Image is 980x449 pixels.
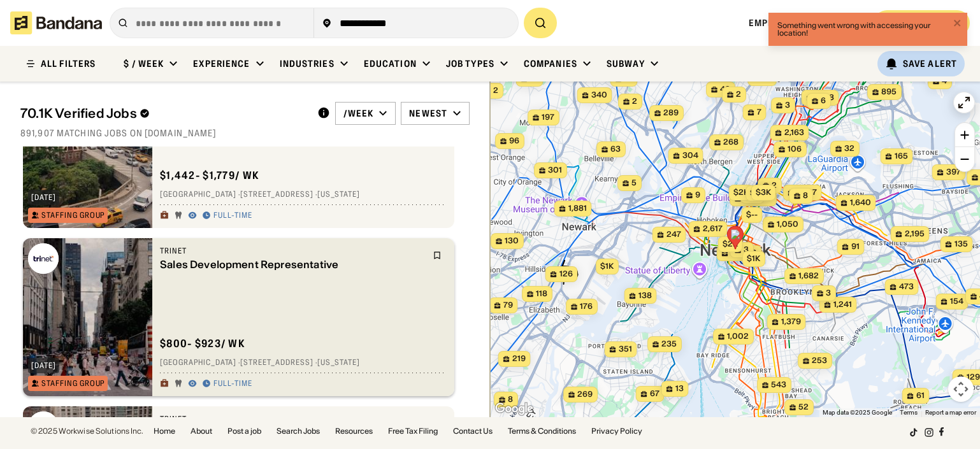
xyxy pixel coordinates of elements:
[512,353,525,364] span: 219
[815,92,833,103] span: 1,618
[503,300,512,311] span: 79
[695,190,700,201] span: 9
[591,90,607,101] span: 340
[756,107,761,118] span: 7
[160,358,447,368] div: [GEOGRAPHIC_DATA] · [STREET_ADDRESS] · [US_STATE]
[508,427,576,435] a: Terms & Conditions
[966,372,979,383] span: 129
[733,187,748,197] span: $2k
[772,180,777,191] span: 2
[749,17,859,29] span: Employers/Post a job
[925,409,976,416] a: Report a map error
[509,136,519,146] span: 96
[744,193,772,204] span: 30,285
[823,409,892,416] span: Map data ©2025 Google
[631,178,637,189] span: 5
[781,317,800,327] span: 1,379
[20,146,470,418] div: grid
[826,288,831,299] span: 3
[638,290,651,301] span: 138
[946,167,960,178] span: 397
[280,58,335,69] div: Industries
[227,427,261,435] a: Post a job
[610,144,621,155] span: 63
[41,380,104,387] div: Staffing Group
[124,58,164,69] div: $ / week
[720,84,730,95] span: 42
[954,239,967,250] span: 135
[916,390,924,401] span: 61
[542,112,554,123] span: 197
[580,301,593,312] span: 176
[493,401,535,417] a: Open this area in Google Maps (opens a new window)
[723,137,739,148] span: 268
[881,87,897,97] span: 895
[446,58,494,69] div: Job Types
[154,427,175,435] a: Home
[20,106,307,121] div: 70.1K Verified Jobs
[41,59,96,68] div: ALL FILTERS
[675,383,683,394] span: 13
[948,376,974,402] button: Map camera controls
[663,108,679,118] span: 289
[568,203,586,214] span: 1,881
[31,427,143,435] div: © 2025 Workwise Solutions Inc.
[607,58,645,69] div: Subway
[702,224,722,234] span: 2,617
[493,401,535,417] img: Google
[343,108,374,119] div: /week
[785,100,790,111] span: 3
[559,269,572,280] span: 126
[28,411,59,442] img: TriNet logo
[849,197,870,208] span: 1,640
[894,151,907,162] span: 165
[524,58,577,69] div: Companies
[821,96,826,106] span: 6
[31,362,56,369] div: [DATE]
[193,58,250,69] div: Experience
[730,248,756,259] span: 12,240
[661,339,677,350] span: 235
[453,427,493,435] a: Contact Us
[649,388,659,399] span: 67
[788,144,802,155] span: 106
[761,73,772,83] span: 23
[160,414,425,424] div: TriNet
[213,379,252,389] div: Full-time
[277,427,320,435] a: Search Jobs
[160,246,425,256] div: TriNet
[812,355,827,366] span: 253
[505,236,519,246] span: 130
[803,190,808,201] span: 8
[577,389,593,400] span: 269
[833,299,851,310] span: 1,241
[903,58,957,69] div: Save Alert
[160,190,447,200] div: [GEOGRAPHIC_DATA] · [STREET_ADDRESS] · [US_STATE]
[41,211,104,219] div: Staffing Group
[666,229,681,240] span: 247
[213,211,252,221] div: Full-time
[682,150,698,161] span: 304
[10,11,102,34] img: Bandana logotype
[28,243,59,274] img: TriNet logo
[530,73,538,84] span: 15
[777,219,798,230] span: 1,050
[335,427,373,435] a: Resources
[900,409,918,416] a: Terms (opens in new tab)
[796,187,816,198] span: 1,457
[591,427,642,435] a: Privacy Policy
[898,282,913,292] span: 473
[364,58,417,69] div: Education
[727,331,749,342] span: 1,002
[755,187,770,197] span: $3k
[388,427,438,435] a: Free Tax Filing
[736,89,741,100] span: 2
[777,22,949,37] div: Something went wrong with accessing your location!
[746,210,757,219] span: $--
[784,127,803,138] span: 2,163
[722,239,737,248] span: $2k
[750,188,768,197] span: $13k
[548,165,562,176] span: 301
[744,245,749,255] span: 3
[160,337,245,350] div: $ 800 - $923 / wk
